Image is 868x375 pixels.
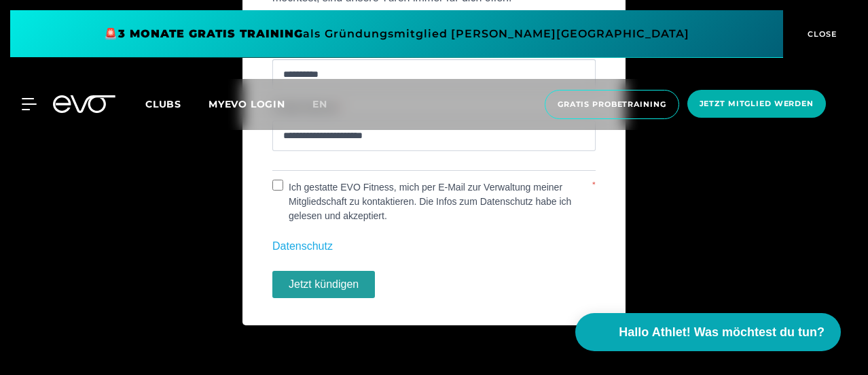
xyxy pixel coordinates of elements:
a: Datenschutz [272,240,333,252]
span: Hallo Athlet! Was möchtest du tun? [619,323,825,342]
span: Gratis Probetraining [558,99,666,110]
span: CLOSE [804,28,837,40]
label: Ich gestatte EVO Fitness, mich per E-Mail zur Verwaltung meiner Mitgliedschaft zu kontaktieren. D... [283,180,591,223]
button: CLOSE [783,10,858,58]
a: en [312,97,344,112]
button: Hallo Athlet! Was möchtest du tun? [575,313,841,351]
span: Jetzt Mitglied werden [700,98,814,110]
span: Clubs [145,98,181,110]
a: Gratis Probetraining [541,90,683,119]
a: Clubs [145,97,209,110]
span: en [312,98,327,110]
a: MYEVO LOGIN [209,98,285,110]
button: Jetzt kündigen [272,271,375,298]
a: Jetzt Mitglied werden [683,90,830,119]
